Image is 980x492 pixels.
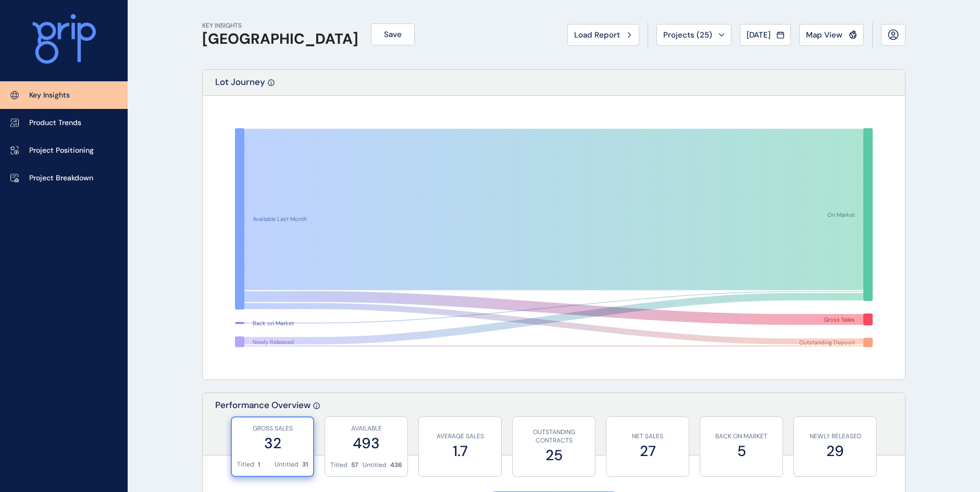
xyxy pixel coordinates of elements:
[740,24,791,46] button: [DATE]
[663,30,712,40] span: Projects ( 25 )
[29,90,70,101] p: Key Insights
[799,24,864,46] button: Map View
[330,461,348,470] p: Titled
[612,441,684,461] label: 27
[29,145,94,156] p: Project Positioning
[799,441,871,461] label: 29
[806,30,842,40] span: Map View
[371,23,415,45] button: Save
[29,173,93,183] p: Project Breakdown
[656,24,731,46] button: Projects (25)
[424,432,496,441] p: AVERAGE SALES
[424,441,496,461] label: 1.7
[567,24,639,46] button: Load Report
[747,30,771,40] span: [DATE]
[258,460,260,469] p: 1
[390,461,402,470] p: 436
[202,21,358,30] p: KEY INSIGHTS
[518,428,590,446] p: OUTSTANDING CONTRACTS
[215,76,265,95] p: Lot Journey
[330,424,402,433] p: AVAILABLE
[705,432,777,441] p: BACK ON MARKET
[29,118,81,128] p: Product Trends
[799,432,871,441] p: NEWLY RELEASED
[351,461,358,470] p: 57
[237,460,254,469] p: Titled
[215,399,311,455] p: Performance Overview
[612,432,684,441] p: NET SALES
[237,424,308,433] p: GROSS SALES
[574,30,620,40] span: Load Report
[330,433,402,453] label: 493
[363,461,387,470] p: Untitled
[202,30,358,48] h1: [GEOGRAPHIC_DATA]
[237,433,308,453] label: 32
[302,460,308,469] p: 31
[518,445,590,465] label: 25
[275,460,299,469] p: Untitled
[705,441,777,461] label: 5
[384,29,402,40] span: Save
